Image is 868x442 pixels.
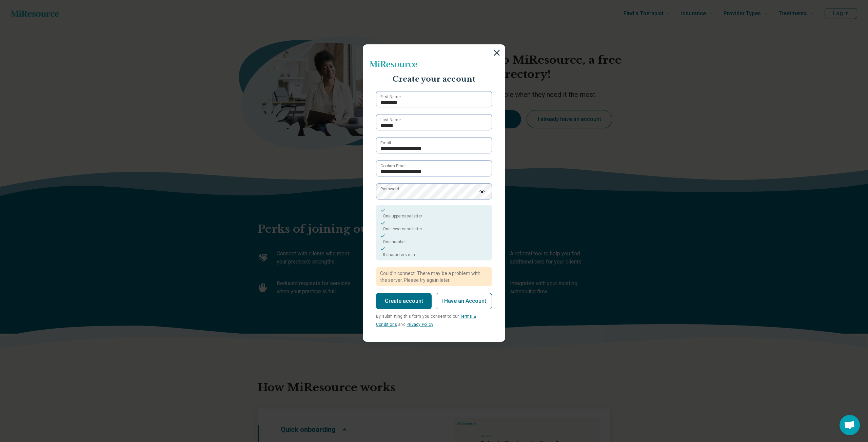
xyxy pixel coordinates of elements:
span: One uppercase letter [383,214,422,218]
a: Privacy Policy [407,322,433,327]
label: Password [380,186,399,192]
span: 8 characters min [383,252,415,257]
label: First Name [380,94,401,100]
span: One lowercase letter [383,227,422,231]
label: Confirm Email [380,163,407,169]
p: Create your account [370,74,498,85]
label: Last Name [380,117,401,123]
span: One number [383,239,406,244]
img: password [479,190,485,193]
span: By submitting this form you consent to our and [376,314,476,327]
label: Email [380,140,391,146]
button: Create account [376,293,432,309]
p: Could’n connect. There may be a problem with the server. Please try again later. [380,270,488,283]
button: I Have an Account [436,293,492,309]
